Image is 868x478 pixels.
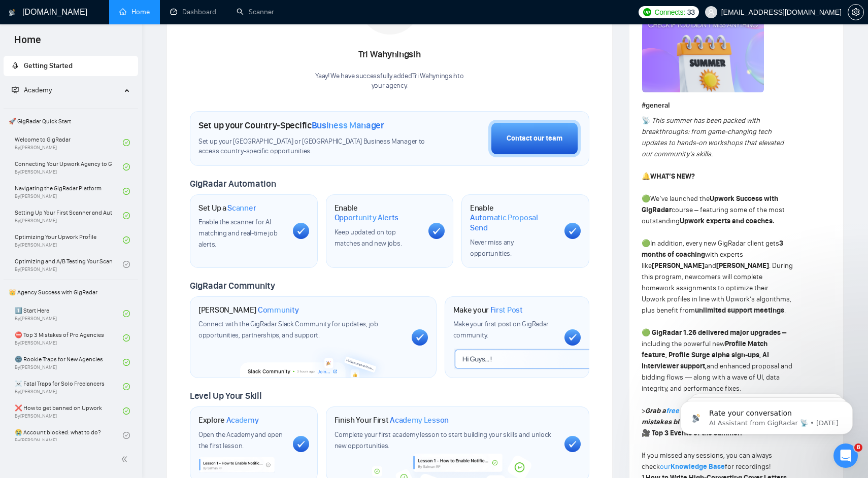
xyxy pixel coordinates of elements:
span: Connect with the GigRadar Slack Community for updates, job opportunities, partnerships, and support. [198,320,378,339]
span: check-circle [123,334,130,342]
em: This summer has been packed with breakthroughs: from game-changing tech updates to hands-on works... [642,116,784,158]
span: 📡 [642,116,650,125]
a: 1️⃣ Start HereBy[PERSON_NAME] [15,302,123,325]
strong: WHAT’S NEW? [650,172,695,181]
h1: # general [642,100,831,111]
h1: Set up your Country-Specific [198,120,384,131]
img: slackcommunity-bg.png [240,343,387,378]
a: Knowledge Base [671,462,725,471]
span: First Post [490,305,523,315]
span: check-circle [123,407,130,415]
span: check-circle [123,139,130,146]
a: Navigating the GigRadar PlatformBy[PERSON_NAME] [15,180,123,202]
span: Complete your first academy lesson to start building your skills and unlock new opportunities. [335,430,552,450]
span: GigRadar Automation [190,178,276,189]
span: 8 [854,443,862,452]
span: Scanner [227,203,256,213]
span: 👑 Agency Success with GigRadar [5,282,137,302]
a: Setting Up Your First Scanner and Auto-BidderBy[PERSON_NAME] [15,204,123,227]
span: double-left [121,454,131,464]
strong: Top 3 Events of the summer: [652,429,742,437]
strong: [PERSON_NAME] [716,261,769,270]
a: searchScanner [237,8,274,16]
span: 🟢 [642,194,650,203]
a: Connecting Your Upwork Agency to GigRadarBy[PERSON_NAME] [15,156,123,178]
span: check-circle [123,236,130,244]
strong: GigRadar 1.26 delivered major upgrades – [652,328,786,337]
h1: Set Up a [198,203,256,213]
div: Contact our team [507,133,562,144]
span: user [708,9,715,16]
a: Optimizing and A/B Testing Your Scanner for Better ResultsBy[PERSON_NAME] [15,253,123,276]
div: Yaay! We have successfully added Tri Wahyningsih to [315,72,463,91]
strong: Upwork experts and coaches. [680,217,775,225]
a: dashboardDashboard [170,8,216,16]
span: 🟢 [642,239,650,248]
button: setting [848,4,864,20]
a: Optimizing Your Upwork ProfileBy[PERSON_NAME] [15,229,123,251]
span: check-circle [123,163,130,170]
strong: Profile Match feature, Profile Surge alpha sign-ups, AI Interviewer support, [642,339,769,370]
img: upwork-logo.png [643,8,651,16]
span: Academy [12,86,52,94]
span: GigRadar Community [190,280,275,291]
strong: unlimited support meetings [695,306,784,315]
span: 🚀 GigRadar Quick Start [5,111,137,131]
h1: Enable [335,203,421,223]
img: F09CV3P1UE7-Summer%20recap.png [642,11,764,92]
a: 😭 Account blocked: what to do?By[PERSON_NAME] [15,424,123,447]
span: check-circle [123,188,130,195]
iframe: Intercom notifications message [665,380,868,451]
span: 33 [687,7,695,18]
span: Level Up Your Skill [190,390,261,401]
span: check-circle [123,310,130,317]
iframe: Intercom live chat [833,443,858,468]
span: check-circle [123,212,130,219]
span: Home [6,32,49,54]
span: fund-projection-screen [12,86,19,93]
div: Tri Wahyningsih [315,46,463,63]
span: check-circle [123,432,130,439]
span: 🎥 [642,429,650,437]
a: ❌ How to get banned on UpworkBy[PERSON_NAME] [15,400,123,422]
span: check-circle [123,383,130,390]
span: Set up your [GEOGRAPHIC_DATA] or [GEOGRAPHIC_DATA] Business Manager to access country-specific op... [198,137,428,156]
span: Opportunity Alerts [335,213,399,223]
a: setting [848,8,864,16]
h1: [PERSON_NAME] [198,305,299,315]
span: setting [848,8,863,16]
strong: Upwork Success with GigRadar [642,194,778,214]
h1: Explore [198,415,259,425]
span: Getting Started [24,61,73,70]
a: homeHome [119,8,150,16]
span: Automatic Proposal Send [470,213,556,232]
img: logo [9,5,16,21]
span: Academy [24,86,52,94]
span: Make your first post on GigRadar community. [453,320,549,339]
span: 🟢 [642,328,650,337]
span: Connects: [654,7,685,18]
span: check-circle [123,359,130,366]
a: ☠️ Fatal Traps for Solo FreelancersBy[PERSON_NAME] [15,375,123,398]
span: Academy Lesson [390,415,449,425]
span: 🔔 [642,172,650,181]
h1: Finish Your First [335,415,449,425]
span: Community [258,305,299,315]
span: Keep updated on top matches and new jobs. [335,228,402,248]
span: check-circle [123,261,130,268]
button: Contact our team [488,120,581,157]
li: Getting Started [4,56,138,76]
span: Business Manager [312,120,384,131]
span: Academy [226,415,259,425]
span: rocket [12,62,19,69]
a: Welcome to GigRadarBy[PERSON_NAME] [15,131,123,154]
span: Never miss any opportunities. [470,238,514,258]
strong: [PERSON_NAME] [652,261,705,270]
span: Open the Academy and open the first lesson. [198,430,283,450]
h1: Make your [453,305,523,315]
a: our [660,462,671,471]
